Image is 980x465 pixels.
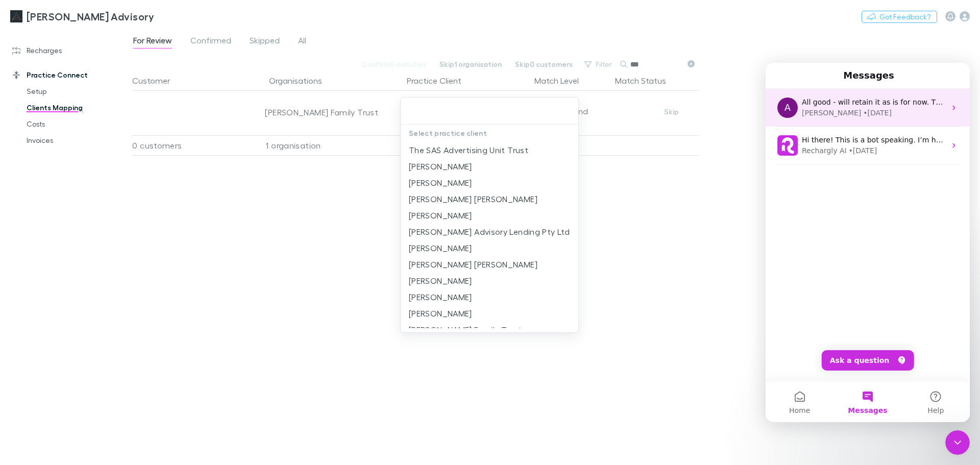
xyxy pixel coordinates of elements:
[401,224,578,240] li: [PERSON_NAME] Advisory Lending Pty Ltd
[68,319,136,359] button: Messages
[401,158,578,175] li: [PERSON_NAME]
[36,45,95,56] div: [PERSON_NAME]
[401,207,578,224] li: [PERSON_NAME]
[36,73,470,81] span: Hi there! This is a bot speaking. I’m here to answer your questions, but you’ll always have the o...
[162,344,178,351] span: Help
[36,35,316,43] span: All good - will retain it as is for now. Thanks [PERSON_NAME]. Have a nice day.
[12,72,32,93] img: Profile image for Rechargly AI
[945,430,970,455] iframe: Intercom live chat
[23,344,44,351] span: Home
[401,256,578,273] li: [PERSON_NAME] [PERSON_NAME]
[401,191,578,207] li: [PERSON_NAME] [PERSON_NAME]
[82,344,121,351] span: Messages
[36,83,81,93] div: Rechargly AI
[401,240,578,256] li: [PERSON_NAME]
[401,142,578,158] li: The SAS Advertising Unit Trust
[401,305,578,322] li: [PERSON_NAME]
[401,125,578,142] p: Select practice client
[136,319,204,359] button: Help
[401,175,578,191] li: [PERSON_NAME]
[401,322,578,338] li: [PERSON_NAME] Family Trust
[83,83,112,93] div: • [DATE]
[97,45,126,56] div: • [DATE]
[401,273,578,289] li: [PERSON_NAME]
[766,63,970,422] iframe: To enrich screen reader interactions, please activate Accessibility in Grammarly extension settings
[401,289,578,305] li: [PERSON_NAME]
[56,287,149,308] button: Ask a question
